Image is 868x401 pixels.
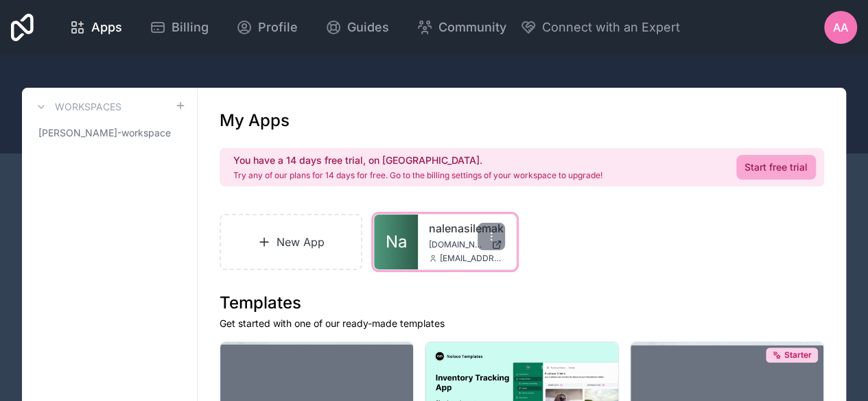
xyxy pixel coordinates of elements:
a: [PERSON_NAME]-workspace [33,121,186,145]
a: [DOMAIN_NAME] [429,239,504,250]
span: [PERSON_NAME]-workspace [38,126,171,140]
h1: Templates [220,292,824,314]
span: Apps [91,18,122,37]
a: New App [220,214,362,270]
a: Profile [225,12,309,42]
a: Apps [58,12,133,42]
span: Community [438,18,506,37]
span: AA [833,19,848,36]
span: [DOMAIN_NAME] [429,239,485,250]
span: Guides [347,18,389,37]
button: Connect with an Expert [520,18,680,37]
a: Billing [139,12,220,42]
a: Community [406,12,517,42]
a: Workspaces [33,99,121,115]
a: Start free trial [736,155,816,180]
span: Billing [172,18,209,37]
a: Na [374,215,418,269]
span: [EMAIL_ADDRESS][DOMAIN_NAME] [440,253,504,264]
p: Get started with one of our ready-made templates [220,317,824,330]
h2: You have a 14 days free trial, on [GEOGRAPHIC_DATA]. [233,154,602,167]
span: Profile [258,18,298,37]
a: nalenasilemak [429,220,504,236]
h1: My Apps [220,110,290,132]
a: Guides [314,12,400,42]
span: Na [386,231,407,253]
p: Try any of our plans for 14 days for free. Go to the billing settings of your workspace to upgrade! [233,170,602,181]
span: Connect with an Expert [542,18,680,37]
h3: Workspaces [55,100,121,114]
span: Starter [784,350,812,361]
